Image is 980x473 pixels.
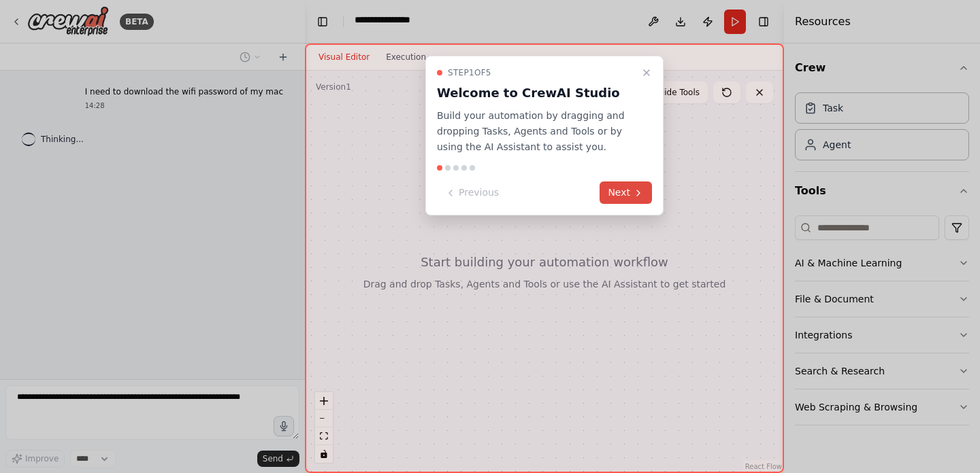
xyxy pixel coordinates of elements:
[448,67,491,78] span: Step 1 of 5
[437,108,636,154] p: Build your automation by dragging and dropping Tasks, Agents and Tools or by using the AI Assista...
[313,12,332,31] button: Hide left sidebar
[437,181,507,204] button: Previous
[437,84,636,103] h3: Welcome to CrewAI Studio
[638,65,655,81] button: Close walkthrough
[600,181,652,204] button: Next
